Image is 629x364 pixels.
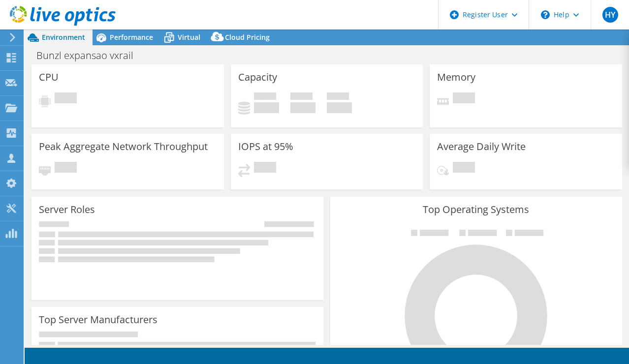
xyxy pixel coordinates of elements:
[290,102,315,113] h4: 0 GiB
[437,72,475,83] h3: Memory
[225,32,270,42] span: Cloud Pricing
[453,162,475,175] span: Pending
[238,72,277,83] h3: Capacity
[110,32,153,42] span: Performance
[437,141,526,152] h3: Average Daily Write
[178,32,200,42] span: Virtual
[290,92,313,102] span: Free
[254,102,279,113] h4: 0 GiB
[327,92,349,102] span: Total
[453,92,475,106] span: Pending
[602,7,618,23] span: HY
[254,92,276,102] span: Used
[338,204,615,215] h3: Top Operating Systems
[55,92,77,106] span: Pending
[238,141,293,152] h3: IOPS at 95%
[42,32,85,42] span: Environment
[39,314,157,325] h3: Top Server Manufacturers
[254,162,276,175] span: Pending
[55,162,77,175] span: Pending
[541,10,550,19] svg: \n
[32,50,149,61] h1: Bunzl expansao vxrail
[327,102,352,113] h4: 0 GiB
[39,204,95,215] h3: Server Roles
[39,72,59,83] h3: CPU
[39,141,208,152] h3: Peak Aggregate Network Throughput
